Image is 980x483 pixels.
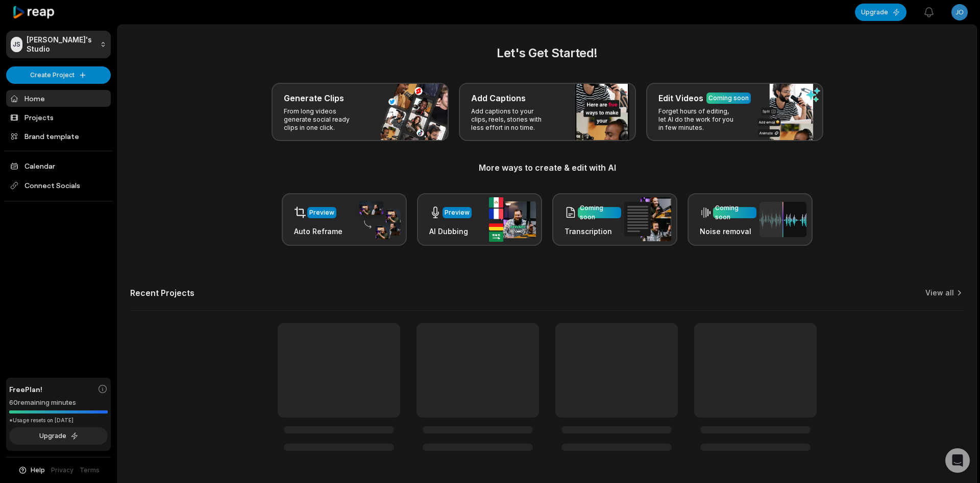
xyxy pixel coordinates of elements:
a: Brand template [6,128,111,145]
div: Preview [445,208,470,217]
span: Free Plan! [9,384,42,395]
div: 60 remaining minutes [9,398,108,408]
a: Calendar [6,157,111,174]
h3: Add Captions [471,92,526,104]
h3: Noise removal [700,226,756,237]
span: Connect Socials [6,176,111,195]
div: Coming soon [708,94,749,103]
h2: Recent Projects [130,288,194,298]
h3: Auto Reframe [294,226,342,237]
button: Help [18,466,45,475]
div: Coming soon [715,203,754,222]
button: Upgrade [9,427,108,445]
div: JS [11,37,22,52]
h3: Generate Clips [284,92,344,104]
p: From long videos generate social ready clips in one click. [284,107,363,132]
a: Projects [6,109,111,126]
h3: Transcription [565,226,621,237]
h3: Edit Videos [658,92,703,104]
img: noise_removal.png [759,202,806,237]
a: Home [6,90,111,107]
div: Preview [309,208,334,217]
h3: AI Dubbing [429,226,472,237]
h2: Let's Get Started! [130,44,964,62]
img: ai_dubbing.png [489,197,536,242]
button: Create Project [6,66,111,84]
a: View all [925,288,954,298]
p: Add captions to your clips, reels, stories with less effort in no time. [471,107,550,132]
img: transcription.png [624,197,671,241]
a: Terms [80,466,100,475]
div: *Usage resets on [DATE] [9,417,108,424]
h3: More ways to create & edit with AI [130,162,964,174]
img: auto_reframe.png [354,200,401,240]
p: [PERSON_NAME]'s Studio [27,35,96,54]
p: Forget hours of editing, let AI do the work for you in few minutes. [658,107,738,132]
div: Coming soon [580,203,619,222]
a: Privacy [51,466,73,475]
div: Open Intercom Messenger [945,448,970,473]
span: Help [31,466,45,475]
button: Upgrade [855,4,906,21]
